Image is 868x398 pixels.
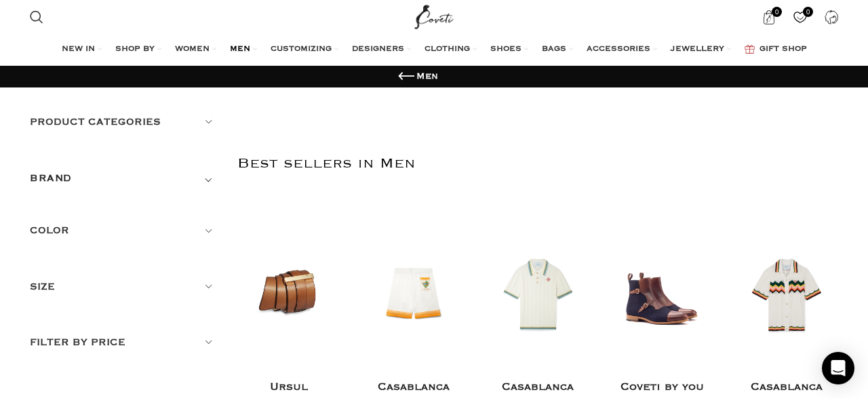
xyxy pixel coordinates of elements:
h4: Casablanca [361,379,465,396]
a: WOMEN [175,36,216,63]
span: NEW IN [62,44,95,55]
div: Toggle filter [30,170,217,195]
a: MEN [230,36,257,63]
div: Main navigation [23,36,845,63]
h4: Casablanca [734,379,838,396]
img: Casablanca-Chevron-Lace-Shirt.jpg [734,213,838,376]
span: DESIGNERS [352,44,404,55]
h4: Casablanca [486,379,589,396]
a: SHOES [490,36,528,63]
span: JEWELLERY [671,44,724,55]
span: SHOES [490,44,521,55]
a: 0 [755,3,783,31]
a: JEWELLERY [671,36,731,63]
img: Casablanca-Palm-Springs-Icon-Orange-Silk-Shorts.jpg [361,213,465,376]
span: MEN [230,44,250,55]
h5: Filter by price [30,335,217,350]
h5: BRAND [30,171,72,186]
span: 0 [803,7,813,17]
div: My Wishlist [786,3,814,31]
span: 0 [772,7,782,17]
a: CLOTHING [425,36,477,63]
h2: Best sellers in Men [237,128,839,199]
div: Open Intercom Messenger [822,352,854,384]
span: WOMEN [175,44,210,55]
h5: Size [30,279,217,294]
a: ACCESSORIES [587,36,657,63]
h4: Coveti by you [610,379,714,396]
a: CUSTOMIZING [271,36,338,63]
a: SHOP BY [115,36,161,63]
a: Search [23,3,50,31]
span: BAGS [542,44,566,55]
img: ursul-21_on38ft.jpg [237,213,341,376]
a: NEW IN [62,36,102,63]
a: BAGS [542,36,573,63]
span: CUSTOMIZING [271,44,332,55]
img: Casablanca-Rib-Boucle-Polo-Shirt.jpg [486,213,589,376]
span: GIFT SHOP [759,44,807,55]
a: DESIGNERS [352,36,411,63]
h5: Product categories [30,115,217,130]
h1: Men [416,71,438,83]
a: Site logo [412,10,457,22]
a: Go back [396,66,416,87]
span: SHOP BY [115,44,155,55]
h4: Ursul [237,379,341,396]
img: 029322a2-baea-4063-898d-83bb08c233cc-B.jpg [610,213,714,376]
span: CLOTHING [425,44,470,55]
span: ACCESSORIES [587,44,650,55]
a: GIFT SHOP [745,36,807,63]
a: 0 [786,3,814,31]
img: GiftBag [745,45,755,54]
h5: Color [30,223,217,238]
